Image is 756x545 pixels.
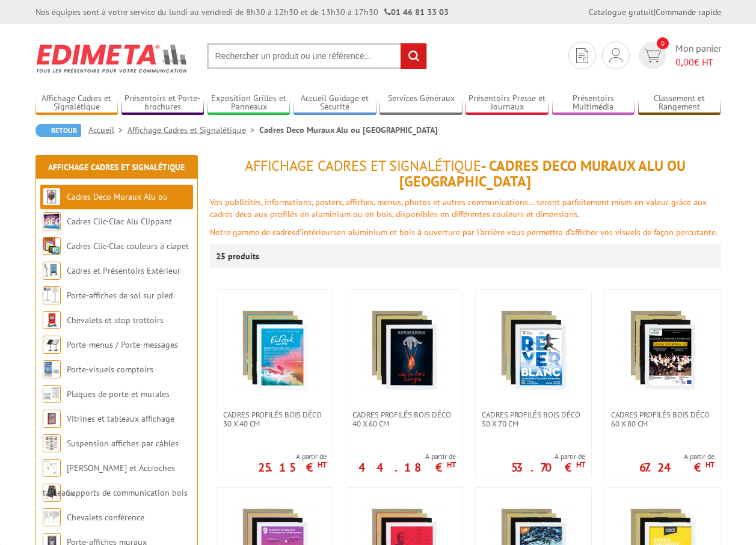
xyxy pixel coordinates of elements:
a: Cadres Profilés Bois Déco 60 x 80 cm [605,410,721,428]
font: d'intérieurs [295,227,337,238]
sup: HT [318,460,327,470]
img: Plaques de porte et murales [43,385,61,403]
img: Vitrines et tableaux affichage [43,410,61,428]
a: Chevalets conférence [67,512,144,523]
a: Vitrines et tableaux affichage [67,413,174,424]
a: devis rapide 0 Mon panier 0,00€ HT [636,42,721,69]
a: Cadres Clic-Clac couleurs à clapet [67,241,189,251]
a: Porte-affiches de sol sur pied [67,290,173,301]
span: € HT [675,55,721,69]
span: A partir de [358,452,456,461]
img: Cadres Profilés Bois Déco 60 x 80 cm [621,308,705,392]
sup: HT [705,460,715,470]
a: Accueil [88,125,128,135]
span: A partir de [639,452,715,461]
a: Accueil Guidage et Sécurité [293,93,376,113]
a: Commande rapide [656,7,721,17]
span: Cadres Profilés Bois Déco 50 x 70 cm [482,410,585,428]
img: devis rapide [576,48,588,63]
font: Vos publicités, informations, posters, affiches, menus, photos et autres communications... seront... [210,197,707,220]
a: Chevalets et stop trottoirs [67,315,164,325]
img: Suspension affiches par câbles [43,434,61,452]
a: Supports de communication bois [67,487,188,498]
div: Nos équipes sont à votre service du lundi au vendredi de 8h30 à 12h30 et de 13h30 à 17h30 [35,6,449,18]
input: rechercher [401,43,426,69]
img: Chevalets et stop trottoirs [43,311,61,329]
a: Retour [35,124,81,137]
font: en aluminium et bois à ouverture par l'arrière vous permettra d’afficher vos visuels de façon per... [337,227,718,238]
img: Cadres Profilés Bois Déco 30 x 40 cm [233,308,317,392]
a: Présentoirs Multimédia [552,93,635,113]
img: Cadres Profilés Bois Déco 40 x 60 cm [362,308,446,392]
span: Affichage Cadres et Signalétique [245,156,481,175]
a: Catalogue gratuit [589,7,654,17]
span: A partir de [258,452,327,461]
img: Cadres et Présentoirs Extérieur [43,262,61,280]
sup: HT [576,460,585,470]
a: Affichage Cadres et Signalétique [48,162,185,173]
a: Affichage Cadres et Signalétique [128,125,259,135]
a: Porte-visuels comptoirs [67,364,153,375]
a: Cadres Profilés Bois Déco 50 x 70 cm [476,410,591,428]
p: 25 produits [216,244,261,268]
p: 44.18 € [358,464,456,471]
a: Cadres et Présentoirs Extérieur [67,265,180,276]
a: Suspension affiches par câbles [67,438,179,449]
span: Cadres Profilés Bois Déco 60 x 80 cm [611,410,715,428]
a: Plaques de porte et murales [67,389,170,399]
span: Cadres Profilés Bois Déco 30 x 40 cm [223,410,327,428]
p: 67.24 € [639,464,715,471]
div: | [589,6,721,18]
img: Cadres Profilés Bois Déco 50 x 70 cm [491,308,576,392]
span: A partir de [511,452,585,461]
span: Mon panier [675,42,721,69]
a: Classement et Rangement [638,93,721,113]
img: Cadres Clic-Clac couleurs à clapet [43,237,61,255]
img: Cimaises et Accroches tableaux [43,459,61,477]
img: Porte-menus / Porte-messages [43,336,61,354]
a: [PERSON_NAME] et Accroches tableaux [43,463,175,498]
a: Cadres Clic-Clac Alu Clippant [67,216,172,227]
a: Services Généraux [380,93,463,113]
img: Porte-affiches de sol sur pied [43,286,61,304]
img: devis rapide [609,48,622,63]
a: Cadres Deco Muraux Alu ou [GEOGRAPHIC_DATA] [43,191,168,227]
img: devis rapide [644,49,661,63]
a: Porte-menus / Porte-messages [67,339,178,350]
a: Présentoirs et Porte-brochures [121,93,204,113]
li: Cadres Deco Muraux Alu ou [GEOGRAPHIC_DATA] [259,124,438,136]
p: 53.70 € [511,464,585,471]
strong: 01 46 81 33 03 [384,7,449,17]
img: Chevalets conférence [43,508,61,526]
img: Cadres Deco Muraux Alu ou Bois [43,188,61,206]
span: Cadres Profilés Bois Déco 40 x 60 cm [352,410,456,428]
input: Rechercher un produit ou une référence... [207,43,427,69]
img: Porte-visuels comptoirs [43,360,61,378]
a: Présentoirs Presse et Journaux [466,93,549,113]
a: Affichage Cadres et Signalétique [35,93,118,113]
span: 0 [657,37,669,49]
p: 25.15 € [258,464,327,471]
span: 0,00 [675,56,694,68]
a: Exposition Grilles et Panneaux [207,93,290,113]
a: Cadres Profilés Bois Déco 40 x 60 cm [346,410,462,428]
sup: HT [447,460,456,470]
img: Edimeta [35,36,189,81]
a: Cadres Profilés Bois Déco 30 x 40 cm [217,410,333,428]
font: Notre gamme de cadres [210,227,295,238]
h1: - Cadres Deco Muraux Alu ou [GEOGRAPHIC_DATA] [210,158,721,190]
